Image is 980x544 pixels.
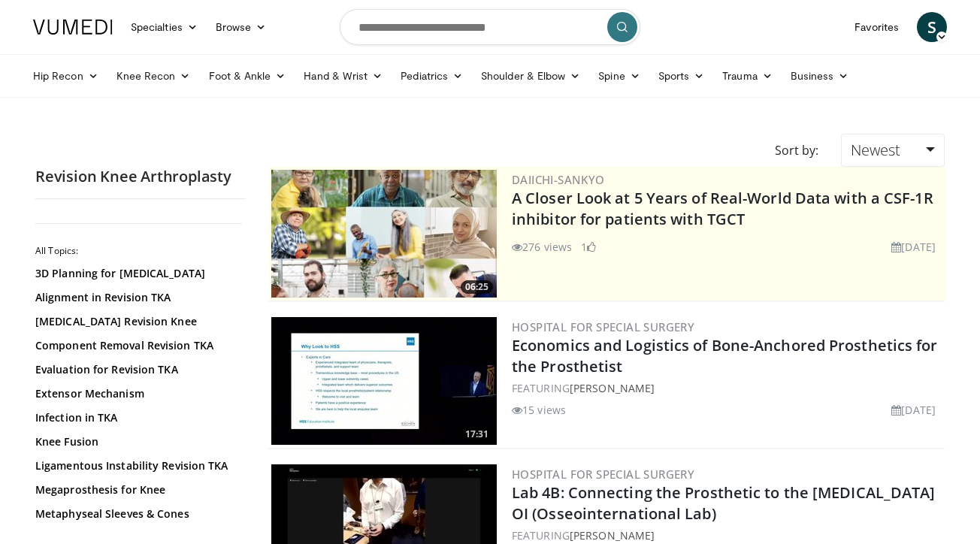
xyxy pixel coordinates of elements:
[35,245,242,257] h2: All Topics:
[271,170,497,298] img: 93c22cae-14d1-47f0-9e4a-a244e824b022.png.300x170_q85_crop-smart_upscale.jpg
[35,338,238,353] a: Component Removal Revision TKA
[581,239,596,255] li: 1
[461,428,493,441] span: 17:31
[392,61,472,91] a: Pediatrics
[107,61,200,91] a: Knee Recon
[891,402,936,418] li: [DATE]
[35,458,238,473] a: Ligamentous Instability Revision TKA
[35,434,238,449] a: Knee Fusion
[35,362,238,377] a: Evaluation for Revision TKA
[35,482,238,497] a: Megaprosthesis for Knee
[122,12,207,42] a: Specialties
[512,482,936,524] a: Lab 4B: Connecting the Prosthetic to the [MEDICAL_DATA] OI (Osseointernational Lab)
[570,381,655,395] a: [PERSON_NAME]
[764,134,830,167] div: Sort by:
[271,170,497,298] a: 06:25
[570,528,655,542] a: [PERSON_NAME]
[35,386,238,401] a: Extensor Mechanism
[512,380,942,396] div: FEATURING
[845,12,908,42] a: Favorites
[512,402,566,418] li: 15 views
[35,266,238,281] a: 3D Planning for [MEDICAL_DATA]
[649,61,714,91] a: Sports
[35,506,238,521] a: Metaphyseal Sleeves & Cones
[472,61,589,91] a: Shoulder & Elbow
[207,12,276,42] a: Browse
[841,134,945,167] a: Newest
[295,61,392,91] a: Hand & Wrist
[782,61,858,91] a: Business
[340,9,640,45] input: Search topics, interventions
[512,319,694,334] a: Hospital for Special Surgery
[271,317,497,445] a: 17:31
[200,61,295,91] a: Foot & Ankle
[35,314,238,329] a: [MEDICAL_DATA] Revision Knee
[851,140,900,160] span: Newest
[891,239,936,255] li: [DATE]
[512,527,942,543] div: FEATURING
[512,467,694,482] a: Hospital for Special Surgery
[512,172,605,187] a: Daiichi-Sankyo
[33,20,113,35] img: VuMedi Logo
[461,280,493,294] span: 06:25
[589,61,649,91] a: Spine
[271,317,497,445] img: 04dbe29a-57c6-4021-b769-fe683bb6fcb7.300x170_q85_crop-smart_upscale.jpg
[512,188,933,229] a: A Closer Look at 5 Years of Real-World Data with a CSF-1R inhibitor for patients with TGCT
[512,239,572,255] li: 276 views
[512,335,938,376] a: Economics and Logistics of Bone-Anchored Prosthetics for the Prosthetist
[35,410,238,425] a: Infection in TKA
[35,290,238,305] a: Alignment in Revision TKA
[917,12,947,42] a: S
[35,167,246,186] h2: Revision Knee Arthroplasty
[713,61,782,91] a: Trauma
[24,61,107,91] a: Hip Recon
